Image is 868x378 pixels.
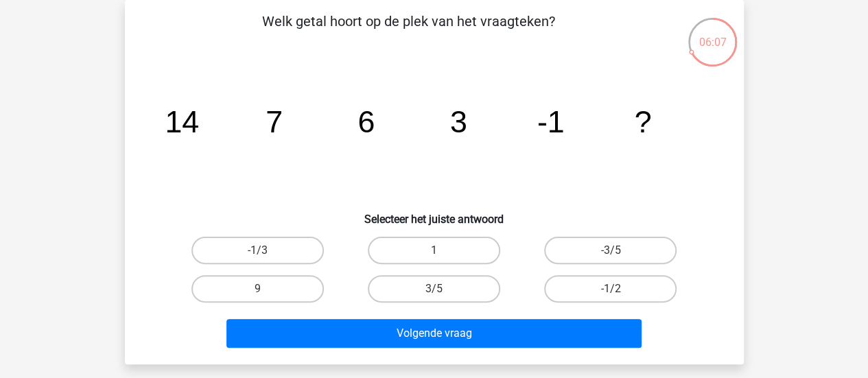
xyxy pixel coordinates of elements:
[165,104,199,139] tspan: 14
[226,319,642,348] button: Volgende vraag
[368,275,500,303] label: 3/5
[266,104,283,139] tspan: 7
[687,16,738,51] div: 06:07
[544,275,677,303] label: -1/2
[147,202,722,226] h6: Selecteer het juiste antwoord
[191,237,324,264] label: -1/3
[147,11,670,52] p: Welk getal hoort op de plek van het vraagteken?
[537,104,564,139] tspan: -1
[449,104,467,139] tspan: 3
[357,104,375,139] tspan: 6
[368,237,500,264] label: 1
[634,104,651,139] tspan: ?
[191,275,324,303] label: 9
[544,237,677,264] label: -3/5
